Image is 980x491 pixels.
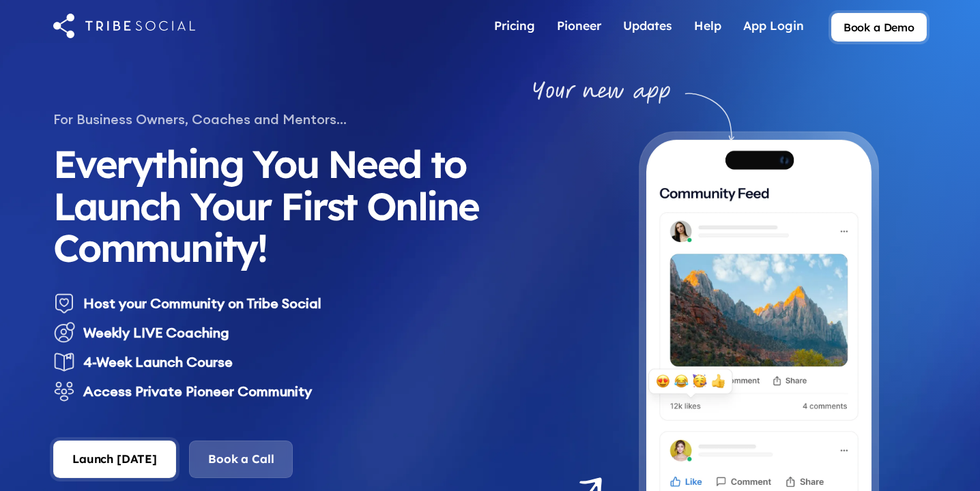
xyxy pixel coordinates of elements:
a: Book a Call [189,441,293,477]
strong: Weekly LIVE Coaching [83,324,229,341]
strong: Host your Community on Tribe Social [83,295,321,312]
div: Pioneer [557,18,601,33]
a: Pioneer [546,12,612,42]
div: App Login [743,18,804,33]
a: Pricing [483,12,546,42]
strong: Access Private Pioneer Community [83,383,312,400]
strong: 4-Week Launch Course [83,353,233,370]
div: Updates [623,18,672,33]
div: For Business Owners, Coaches and Mentors... [53,109,558,130]
a: App Login [732,12,815,42]
h1: Everything You Need to Launch Your First Online Community! [53,130,558,276]
a: home [53,14,195,41]
a: Updates [612,12,683,42]
a: Launch [DATE] [53,441,176,477]
a: Book a Demo [831,13,927,42]
a: Help [683,12,732,42]
div: Help [694,18,721,33]
div: Pricing [494,18,535,33]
